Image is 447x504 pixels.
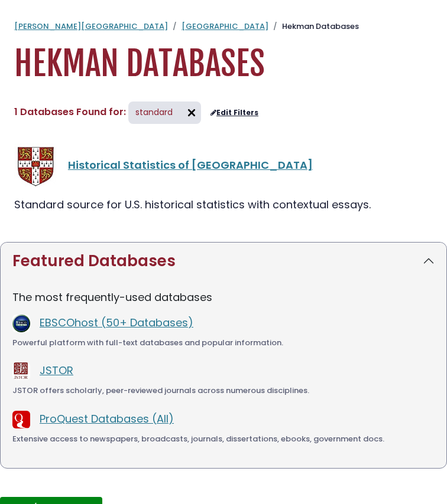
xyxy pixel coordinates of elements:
[210,109,258,117] a: Edit Filters
[14,105,126,119] span: 1 Databases Found for:
[12,289,435,305] p: The most frequently-used databases
[182,103,201,122] img: arr097.svg
[14,44,433,84] h1: Hekman Databases
[135,106,173,118] span: standard
[40,363,73,378] a: JSTOR
[14,21,433,32] nav: breadcrumb
[68,158,313,172] a: Historical Statistics of [GEOGRAPHIC_DATA]
[14,197,433,212] div: Standard source for U.S. historical statistics with contextual essays.
[12,433,435,445] div: Extensive access to newspapers, broadcasts, journals, dissertations, ebooks, government docs.
[12,337,435,349] div: Powerful platform with full-text databases and popular information.
[182,21,268,32] a: [GEOGRAPHIC_DATA]
[268,21,359,32] li: Hekman Databases
[14,21,168,32] a: [PERSON_NAME][GEOGRAPHIC_DATA]
[40,411,174,426] a: ProQuest Databases (All)
[1,243,446,280] button: Featured Databases
[12,385,435,397] div: JSTOR offers scholarly, peer-reviewed journals across numerous disciplines.
[40,315,193,330] a: EBSCOhost (50+ Databases)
